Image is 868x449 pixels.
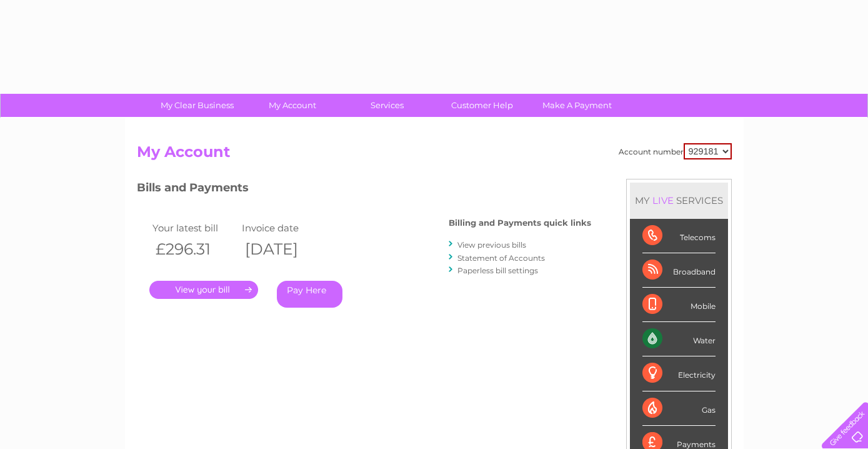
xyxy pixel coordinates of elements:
[336,94,439,117] a: Services
[137,179,591,201] h3: Bills and Payments
[239,236,329,262] th: [DATE]
[526,94,629,117] a: Make A Payment
[239,219,329,236] td: Invoice date
[457,253,545,263] a: Statement of Accounts
[457,240,526,250] a: View previous bills
[650,194,676,206] div: LIVE
[642,356,716,391] div: Electricity
[619,143,732,159] div: Account number
[642,253,716,288] div: Broadband
[149,281,258,299] a: .
[241,94,344,117] a: My Account
[642,288,716,322] div: Mobile
[137,143,732,167] h2: My Account
[146,94,249,117] a: My Clear Business
[642,322,716,356] div: Water
[431,94,534,117] a: Customer Help
[642,219,716,253] div: Telecoms
[630,183,728,218] div: MY SERVICES
[449,218,591,228] h4: Billing and Payments quick links
[149,236,239,262] th: £296.31
[149,219,239,236] td: Your latest bill
[457,266,538,275] a: Paperless bill settings
[642,391,716,426] div: Gas
[277,281,342,308] a: Pay Here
